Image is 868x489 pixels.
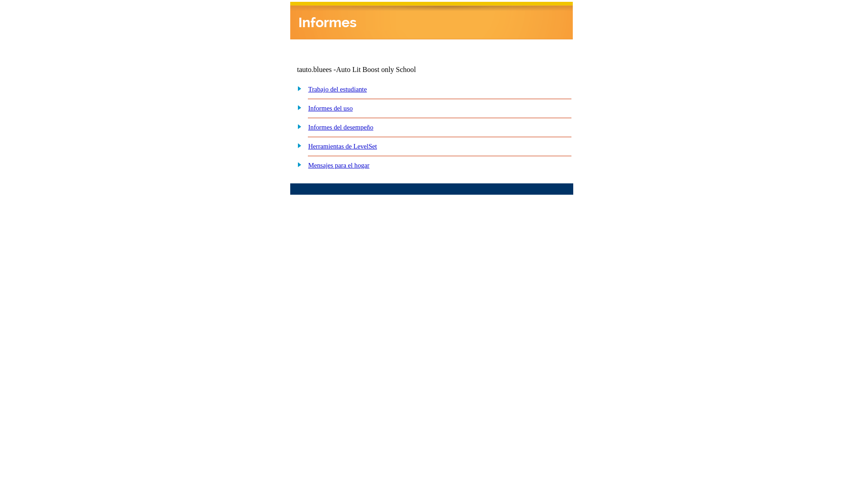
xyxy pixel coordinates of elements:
nobr: Auto Lit Boost only School [336,66,416,73]
img: plus.gif [292,160,302,168]
a: Herramientas de LevelSet [308,143,377,150]
a: Informes del uso [308,105,353,112]
img: plus.gif [292,84,302,92]
a: Informes del desempeño [308,124,373,131]
a: Mensajes para el hogar [308,162,370,169]
a: Trabajo del estudiante [308,86,367,93]
img: plus.gif [292,122,302,130]
td: tauto.bluees - [297,66,463,74]
img: plus.gif [292,141,302,149]
img: plus.gif [292,103,302,111]
img: header [290,2,573,39]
